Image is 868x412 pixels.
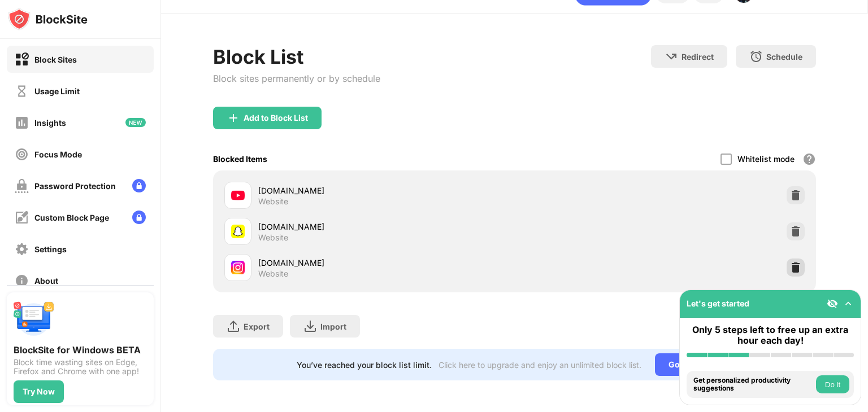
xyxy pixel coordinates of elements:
div: Usage Limit [34,86,80,96]
div: Try Now [23,387,55,396]
img: time-usage-off.svg [15,84,29,98]
div: Settings [34,244,67,254]
div: Click here to upgrade and enjoy an unlimited block list. [439,360,641,370]
div: Add to Block List [244,113,308,122]
div: Website [258,233,288,243]
div: Only 5 steps left to free up an extra hour each day! [687,325,854,346]
div: Block Sites [34,55,77,64]
div: Website [258,196,288,207]
img: lock-menu.svg [132,211,146,224]
div: Let's get started [687,299,749,308]
div: [DOMAIN_NAME] [258,257,514,269]
div: Redirect [682,52,714,62]
img: customize-block-page-off.svg [15,211,29,225]
div: [DOMAIN_NAME] [258,185,514,196]
img: favicons [231,189,245,202]
div: Export [244,322,270,331]
div: Block sites permanently or by schedule [213,73,380,84]
img: password-protection-off.svg [15,179,29,193]
img: settings-off.svg [15,242,29,256]
div: Website [258,269,288,279]
div: Password Protection [34,181,116,191]
div: BlockSite for Windows BETA [14,344,147,356]
div: About [34,276,58,286]
div: Go Unlimited [655,353,732,376]
img: block-on.svg [15,52,29,67]
img: logo-blocksite.svg [8,8,88,30]
div: You’ve reached your block list limit. [297,360,432,370]
img: push-desktop.svg [14,299,54,340]
img: favicons [231,261,245,274]
div: Get personalized productivity suggestions [693,376,813,393]
img: insights-off.svg [15,116,29,130]
button: Do it [816,375,849,393]
div: Whitelist mode [737,154,795,164]
img: favicons [231,225,245,238]
img: focus-off.svg [15,147,29,161]
img: about-off.svg [15,274,29,288]
div: Custom Block Page [34,213,109,222]
div: [DOMAIN_NAME] [258,221,514,233]
div: Focus Mode [34,150,82,159]
div: Blocked Items [213,154,267,164]
div: Schedule [766,52,802,62]
img: eye-not-visible.svg [827,298,838,309]
img: new-icon.svg [125,118,146,127]
img: omni-setup-toggle.svg [843,298,854,309]
div: Import [320,322,346,331]
div: Insights [34,118,66,128]
div: Block List [213,45,380,68]
img: lock-menu.svg [132,179,146,192]
div: Block time wasting sites on Edge, Firefox and Chrome with one app! [14,358,147,376]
